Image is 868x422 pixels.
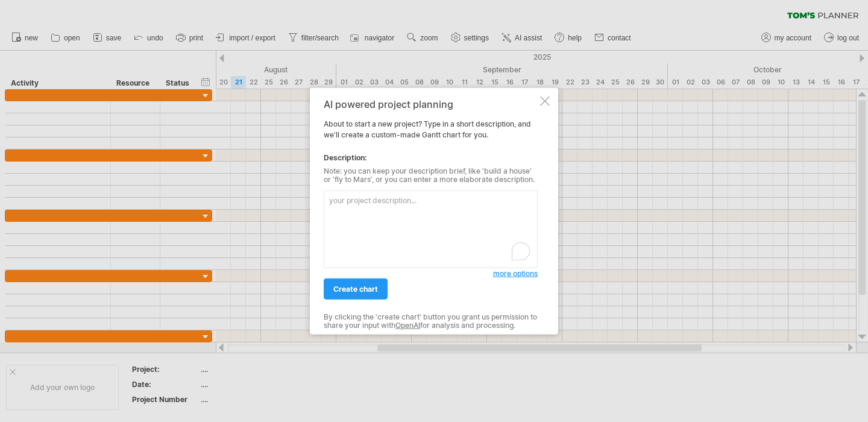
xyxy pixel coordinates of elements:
[493,268,538,279] a: more options
[324,99,538,324] div: About to start a new project? Type in a short description, and we'll create a custom-made Gantt c...
[395,321,420,330] a: OpenAI
[324,191,538,268] textarea: To enrich screen reader interactions, please activate Accessibility in Grammarly extension settings
[324,279,388,300] a: create chart
[324,153,538,163] div: Description:
[324,99,538,110] div: AI powered project planning
[324,167,538,184] div: Note: you can keep your description brief, like 'build a house' or 'fly to Mars', or you can ente...
[333,285,378,294] span: create chart
[493,269,538,278] span: more options
[324,313,538,330] div: By clicking the 'create chart' button you grant us permission to share your input with for analys...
